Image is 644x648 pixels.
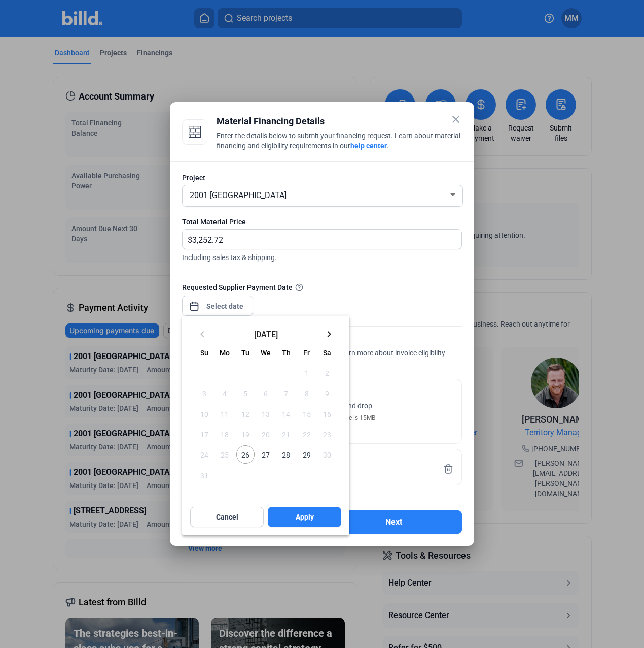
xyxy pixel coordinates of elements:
[236,384,255,402] span: 5
[297,364,315,382] span: 1
[296,363,316,383] button: August 1, 2025
[256,383,276,403] button: August 6, 2025
[235,444,256,465] button: August 26, 2025
[194,465,214,485] button: August 31, 2025
[235,383,256,403] button: August 5, 2025
[214,424,235,444] button: August 18, 2025
[216,512,238,522] span: Cancel
[257,445,275,464] span: 27
[297,445,315,464] span: 29
[318,425,336,443] span: 23
[200,349,208,357] span: Su
[195,445,213,464] span: 24
[268,507,341,527] button: Apply
[318,405,336,423] span: 16
[236,445,255,464] span: 26
[257,405,275,423] span: 13
[236,405,255,423] span: 12
[216,445,234,464] span: 25
[216,405,234,423] span: 11
[317,444,337,465] button: August 30, 2025
[277,445,295,464] span: 28
[256,404,276,424] button: August 13, 2025
[282,349,291,357] span: Th
[296,404,316,424] button: August 15, 2025
[195,425,213,443] span: 17
[195,384,213,402] span: 3
[317,424,337,444] button: August 23, 2025
[276,424,296,444] button: August 21, 2025
[235,404,256,424] button: August 12, 2025
[220,349,230,357] span: Mo
[318,384,336,402] span: 9
[296,383,316,403] button: August 8, 2025
[296,444,316,465] button: August 29, 2025
[277,425,295,443] span: 21
[194,363,296,383] td: AUG
[241,349,249,357] span: Tu
[214,404,235,424] button: August 11, 2025
[216,384,234,402] span: 4
[297,425,315,443] span: 22
[212,330,319,338] span: [DATE]
[277,384,295,402] span: 7
[257,384,275,402] span: 6
[317,383,337,403] button: August 9, 2025
[214,444,235,465] button: August 25, 2025
[318,364,336,382] span: 2
[323,328,335,340] mat-icon: keyboard_arrow_right
[194,383,214,403] button: August 3, 2025
[235,424,256,444] button: August 19, 2025
[256,444,276,465] button: August 27, 2025
[303,349,310,357] span: Fr
[236,425,255,443] span: 19
[318,445,336,464] span: 30
[276,383,296,403] button: August 7, 2025
[214,383,235,403] button: August 4, 2025
[317,404,337,424] button: August 16, 2025
[297,384,315,402] span: 8
[276,404,296,424] button: August 14, 2025
[256,424,276,444] button: August 20, 2025
[277,405,295,423] span: 14
[194,404,214,424] button: August 10, 2025
[190,507,264,527] button: Cancel
[296,424,316,444] button: August 22, 2025
[276,444,296,465] button: August 28, 2025
[194,444,214,465] button: August 24, 2025
[195,405,213,423] span: 10
[323,349,331,357] span: Sa
[216,425,234,443] span: 18
[257,425,275,443] span: 20
[195,466,213,484] span: 31
[196,328,208,340] mat-icon: keyboard_arrow_left
[296,512,314,522] span: Apply
[297,405,315,423] span: 15
[261,349,271,357] span: We
[317,363,337,383] button: August 2, 2025
[194,424,214,444] button: August 17, 2025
